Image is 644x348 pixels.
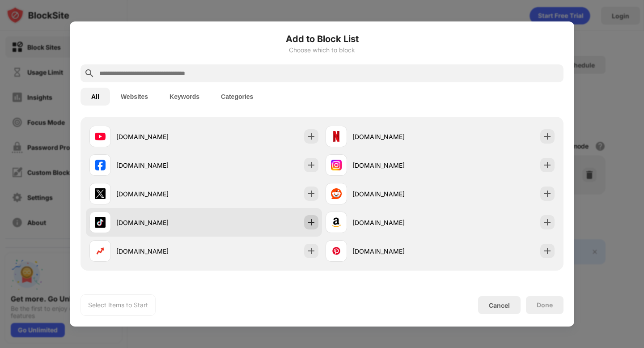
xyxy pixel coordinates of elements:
[116,161,204,170] div: [DOMAIN_NAME]
[537,301,553,309] div: Done
[95,188,106,199] img: favicons
[110,88,159,106] button: Websites
[95,160,106,170] img: favicons
[95,131,106,142] img: favicons
[331,188,342,199] img: favicons
[80,32,563,46] h6: Add to Block List
[352,132,440,141] div: [DOMAIN_NAME]
[210,88,264,106] button: Categories
[88,301,148,310] div: Select Items to Start
[80,47,563,54] div: Choose which to block
[352,161,440,170] div: [DOMAIN_NAME]
[80,88,110,106] button: All
[84,68,95,79] img: search.svg
[331,160,342,170] img: favicons
[116,189,204,199] div: [DOMAIN_NAME]
[116,132,204,141] div: [DOMAIN_NAME]
[352,218,440,227] div: [DOMAIN_NAME]
[331,246,342,256] img: favicons
[116,246,204,256] div: [DOMAIN_NAME]
[331,217,342,228] img: favicons
[489,301,510,309] div: Cancel
[116,218,204,227] div: [DOMAIN_NAME]
[159,88,210,106] button: Keywords
[352,189,440,199] div: [DOMAIN_NAME]
[352,246,440,256] div: [DOMAIN_NAME]
[95,217,106,228] img: favicons
[331,131,342,142] img: favicons
[95,246,106,256] img: favicons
